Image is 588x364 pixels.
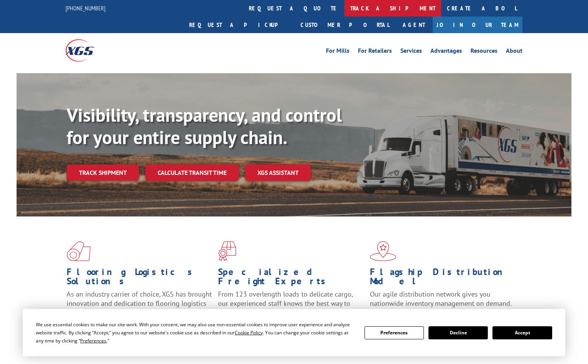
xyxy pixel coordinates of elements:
[395,17,433,33] a: Agent
[358,48,392,56] a: For Retailers
[218,241,236,261] img: xgs-icon-focused-on-flooring-red
[66,4,106,12] a: [PHONE_NUMBER]
[36,320,355,345] div: We use essential cookies to make our site work. With your consent, we may also use non-essential ...
[218,290,364,324] p: From 123 overlength loads to delicate cargo, our experienced staff knows the best way to move you...
[295,17,395,33] a: Customer Portal
[492,326,552,339] button: Accept
[506,48,522,56] a: About
[145,164,239,181] a: Calculate transit time
[370,241,396,261] img: xgs-icon-flagship-distribution-model-red
[67,290,212,317] span: As an industry carrier of choice, XGS has brought innovation and dedication to flooring logistics...
[365,326,424,339] button: Preferences
[235,329,263,336] span: Cookie Policy
[67,103,342,149] b: Visibility, transparency, and control for your entire supply chain.
[80,337,106,344] span: Preferences
[400,48,422,56] a: Services
[183,17,295,33] a: Request a pickup
[326,48,349,56] a: For Mills
[67,164,139,181] a: Track shipment
[370,267,516,290] h1: Flagship Distribution Model
[23,309,565,356] div: Cookie Consent Prompt
[428,326,488,339] button: Decline
[470,48,497,56] a: Resources
[245,164,311,181] a: XGS ASSISTANT
[433,17,522,33] a: Join Our Team
[370,290,512,308] span: Our agile distribution network gives you nationwide inventory management on demand.
[67,267,212,290] h1: Flooring Logistics Solutions
[218,267,364,290] h1: Specialized Freight Experts
[67,241,91,261] img: xgs-icon-total-supply-chain-intelligence-red
[430,48,462,56] a: Advantages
